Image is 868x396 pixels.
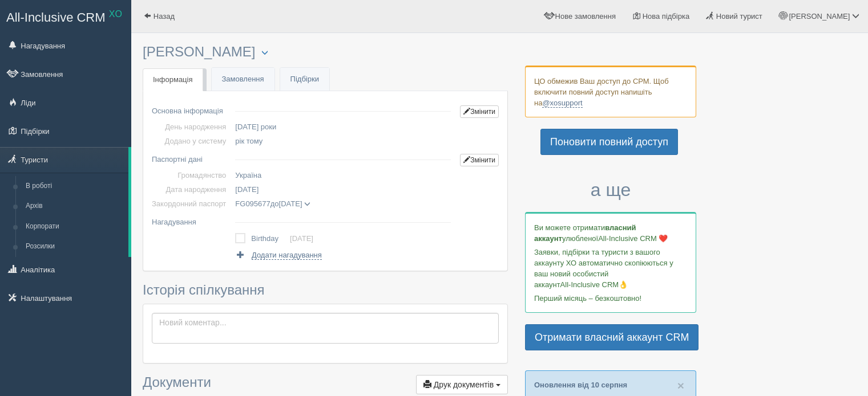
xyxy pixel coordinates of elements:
a: Змінити [460,154,499,166]
a: Змінити [460,105,499,118]
span: All-Inclusive CRM ❤️ [598,234,668,243]
span: до [235,199,310,208]
a: Інформація [143,68,203,92]
a: Додати нагадування [235,250,321,260]
h3: а ще [525,180,696,200]
span: [DATE] [279,199,302,208]
h3: Історія спілкування [143,283,508,297]
span: [PERSON_NAME] [789,12,850,21]
span: All-Inclusive CRM👌 [560,280,628,289]
button: Друк документів [416,375,508,394]
a: Оновлення від 10 серпня [534,381,627,389]
td: [DATE] роки [231,120,455,134]
td: Україна [231,168,455,182]
td: Паспортні дані [152,148,231,168]
span: Новий турист [716,12,762,21]
span: FG095677 [235,199,270,208]
span: Інформація [153,75,193,84]
span: × [677,379,684,392]
p: Заявки, підбірки та туристи з вашого аккаунту ХО автоматично скопіюються у ваш новий особистий ак... [534,247,687,290]
h3: [PERSON_NAME] [143,44,508,60]
b: власний аккаунт [534,223,636,243]
p: Перший місяць – безкоштовно! [534,293,687,304]
td: Громадянство [152,168,231,182]
a: Архів [21,196,128,217]
a: Підбірки [280,68,329,91]
sup: XO [109,9,122,19]
span: Друк документів [434,380,494,389]
td: Дата народження [152,182,231,197]
p: Ви можете отримати улюбленої [534,222,687,244]
a: Отримати власний аккаунт CRM [525,324,699,350]
td: День народження [152,120,231,134]
td: Закордонний паспорт [152,197,231,211]
td: Додано у систему [152,134,231,148]
span: Нова підбірка [643,12,690,21]
span: рік тому [235,137,263,145]
a: Замовлення [212,68,274,91]
span: Назад [154,12,175,21]
a: @xosupport [542,99,582,108]
a: В роботі [21,176,128,197]
h3: Документи [143,375,508,394]
a: Розсилки [21,236,128,257]
span: All-Inclusive CRM [6,10,106,25]
span: Нове замовлення [555,12,616,21]
a: All-Inclusive CRM XO [1,1,131,32]
div: ЦО обмежив Ваш доступ до СРМ. Щоб включити повний доступ напишіть на [525,66,696,117]
a: Корпорати [21,217,128,237]
td: Нагадування [152,211,231,229]
td: Birthday [251,231,290,247]
button: Close [677,379,684,391]
td: Основна інформація [152,100,231,120]
a: [DATE] [290,234,313,243]
a: Поновити повний доступ [540,129,678,155]
span: [DATE] [235,185,259,194]
span: Додати нагадування [252,251,322,260]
